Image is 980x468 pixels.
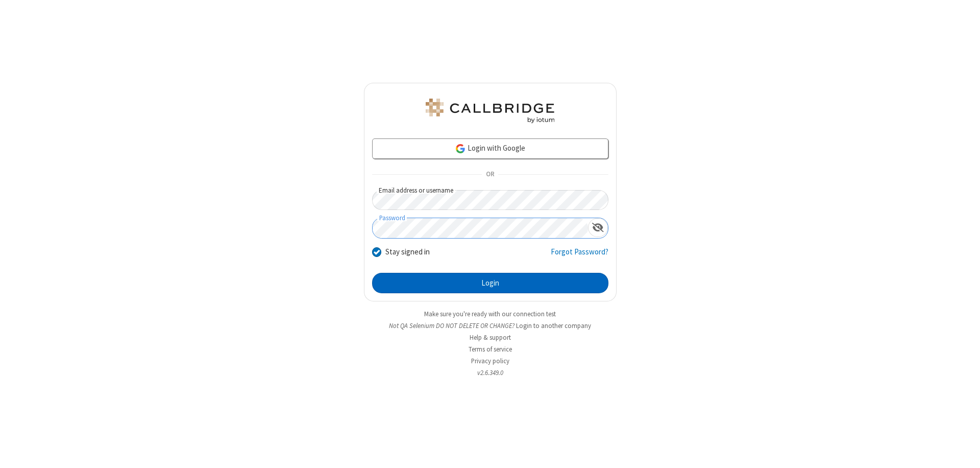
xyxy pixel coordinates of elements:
a: Make sure you're ready with our connection test [424,310,556,318]
input: Password [373,218,588,238]
img: QA Selenium DO NOT DELETE OR CHANGE [424,99,556,123]
span: OR [482,168,498,182]
li: Not QA Selenium DO NOT DELETE OR CHANGE? [364,321,617,331]
a: Privacy policy [471,357,509,365]
a: Terms of service [469,345,512,354]
a: Help & support [470,333,511,342]
a: Login with Google [372,138,608,159]
li: v2.6.349.0 [364,368,617,378]
button: Login [372,273,608,293]
input: Email address or username [372,190,608,210]
a: Forgot Password? [551,246,608,266]
label: Stay signed in [385,246,430,258]
div: Show password [588,218,608,237]
img: google-icon.png [455,143,466,154]
button: Login to another company [516,321,591,331]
